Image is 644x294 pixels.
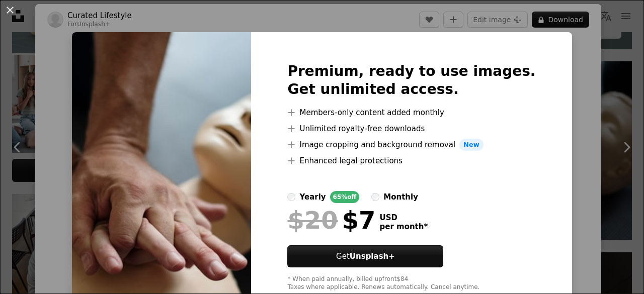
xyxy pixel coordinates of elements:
[383,191,418,203] div: monthly
[287,139,535,151] li: Image cropping and background removal
[459,139,484,151] span: New
[287,62,535,99] h2: Premium, ready to use images. Get unlimited access.
[379,222,428,231] span: per month *
[330,191,360,203] div: 65% off
[371,193,379,201] input: monthly
[379,213,428,222] span: USD
[287,123,535,135] li: Unlimited royalty-free downloads
[299,191,326,203] div: yearly
[287,275,535,291] div: * When paid annually, billed upfront $84 Taxes where applicable. Renews automatically. Cancel any...
[287,207,338,233] span: $20
[287,207,375,233] div: $7
[287,193,295,201] input: yearly65%off
[287,107,535,119] li: Members-only content added monthly
[287,155,535,167] li: Enhanced legal protections
[350,252,395,261] strong: Unsplash+
[287,245,443,267] button: GetUnsplash+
